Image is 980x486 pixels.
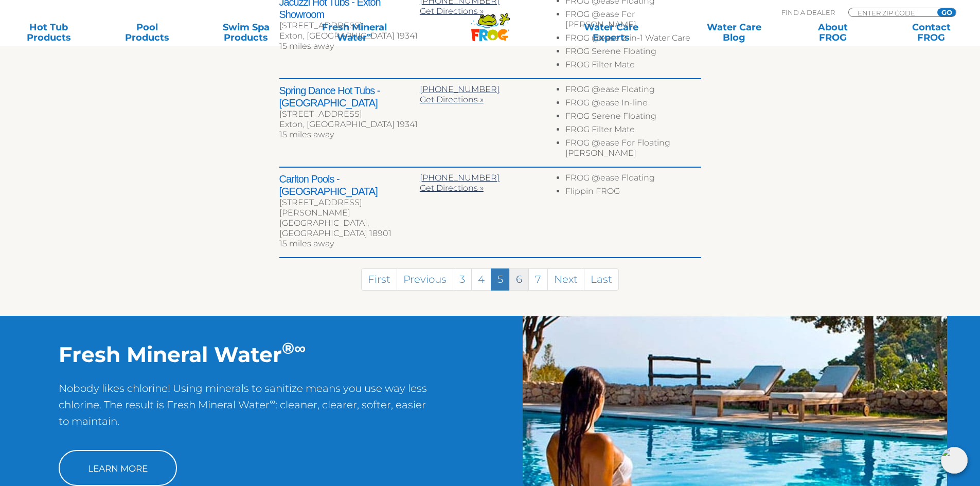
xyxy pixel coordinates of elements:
[937,8,956,16] input: GO
[420,84,500,94] a: [PHONE_NUMBER]
[279,41,334,51] span: 15 miles away
[420,6,484,16] a: Get Directions »
[794,22,871,43] a: AboutFROG
[857,8,926,17] input: Zip Code Form
[941,447,968,474] img: openIcon
[282,338,294,358] sup: ®
[893,22,970,43] a: ContactFROG
[453,268,472,291] a: 3
[565,173,701,186] li: FROG @ease Floating
[109,22,186,43] a: PoolProducts
[59,341,431,367] h2: Fresh Mineral Water
[208,22,284,43] a: Swim SpaProducts
[279,84,420,109] h2: Spring Dance Hot Tubs - [GEOGRAPHIC_DATA]
[279,130,334,139] span: 15 miles away
[279,21,420,31] div: [STREET_ADDRESS]
[59,450,177,486] a: Learn More
[565,9,701,33] li: FROG @ease For [PERSON_NAME]
[565,46,701,60] li: FROG Serene Floating
[584,268,619,291] a: Last
[565,98,701,111] li: FROG @ease In-line
[509,268,529,291] a: 6
[565,186,701,200] li: Flippin FROG
[397,268,453,291] a: Previous
[565,138,701,161] li: FROG @ease For Floating [PERSON_NAME]
[565,111,701,124] li: FROG Serene Floating
[471,268,491,291] a: 4
[279,239,334,248] span: 15 miles away
[528,268,548,291] a: 7
[279,109,420,119] div: [STREET_ADDRESS]
[781,8,835,17] p: Find A Dealer
[279,173,420,197] h2: Carlton Pools - [GEOGRAPHIC_DATA]
[420,173,500,183] a: [PHONE_NUMBER]
[279,31,420,41] div: Exton, [GEOGRAPHIC_DATA] 19341
[565,124,701,138] li: FROG Filter Mate
[565,60,701,73] li: FROG Filter Mate
[279,119,420,130] div: Exton, [GEOGRAPHIC_DATA] 19341
[696,22,772,43] a: Water CareBlog
[279,218,420,239] div: [GEOGRAPHIC_DATA], [GEOGRAPHIC_DATA] 18901
[491,268,510,291] a: 5
[361,268,397,291] a: First
[420,183,484,193] a: Get Directions »
[294,338,306,358] sup: ∞
[547,268,584,291] a: Next
[59,380,431,440] p: Nobody likes chlorine! Using minerals to sanitize means you use way less chlorine. The result is ...
[279,197,420,218] div: [STREET_ADDRESS][PERSON_NAME]
[565,84,701,98] li: FROG @ease Floating
[420,95,484,104] a: Get Directions »
[10,22,87,43] a: Hot TubProducts
[270,397,275,406] sup: ∞
[565,33,701,46] li: FROG @ease 2-in-1 Water Care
